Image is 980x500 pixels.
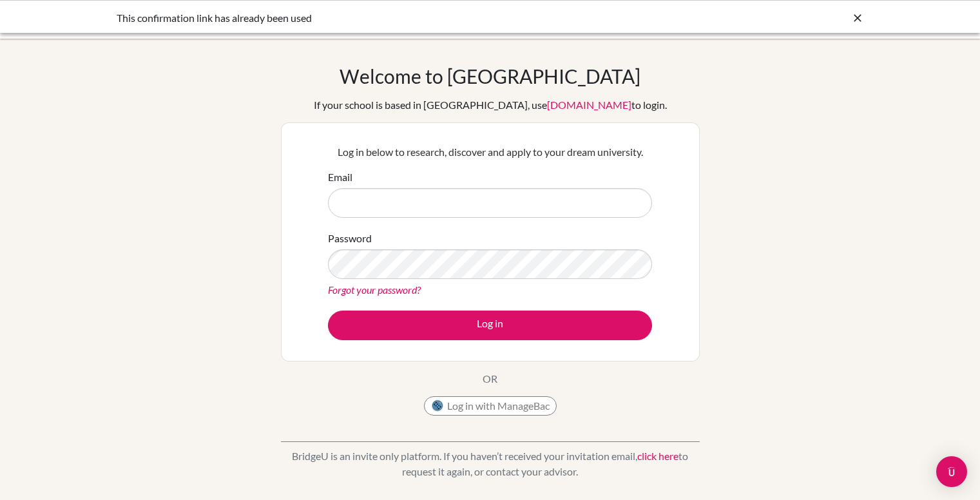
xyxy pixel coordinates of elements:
button: Log in [328,311,652,340]
label: Email [328,169,352,185]
p: Log in below to research, discover and apply to your dream university. [328,144,652,160]
div: If your school is based in [GEOGRAPHIC_DATA], use to login. [314,97,667,113]
p: BridgeU is an invite only platform. If you haven’t received your invitation email, to request it ... [281,448,700,479]
a: click here [637,450,678,462]
button: Log in with ManageBac [424,396,557,416]
a: [DOMAIN_NAME] [547,99,631,111]
div: This confirmation link has already been used [117,10,671,26]
a: Forgot your password? [328,284,421,296]
label: Password [328,231,372,246]
p: OR [483,371,497,387]
div: Open Intercom Messenger [936,456,967,487]
h1: Welcome to [GEOGRAPHIC_DATA] [340,64,640,88]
